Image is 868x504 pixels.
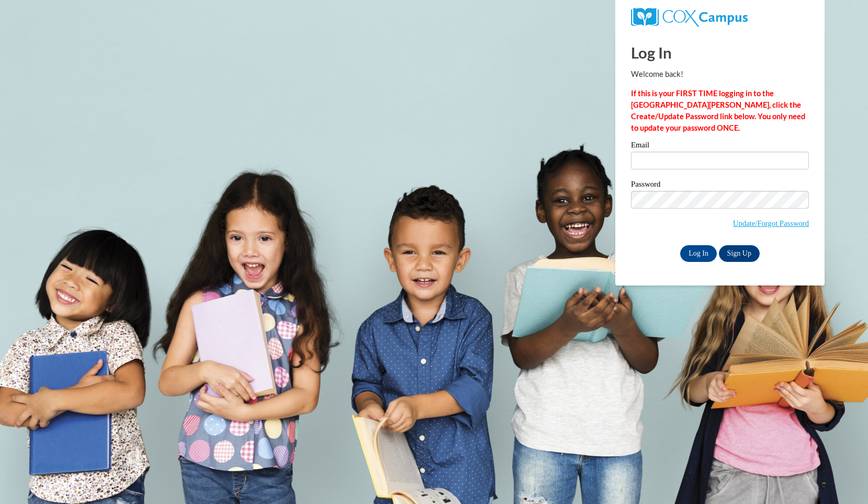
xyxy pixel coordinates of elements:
[631,180,809,191] label: Password
[631,141,809,152] label: Email
[631,8,748,27] img: COX Campus
[631,42,809,63] h1: Log In
[719,245,760,262] a: Sign Up
[631,68,809,80] p: Welcome back!
[733,219,809,227] a: Update/Forgot Password
[631,12,748,21] a: COX Campus
[631,89,805,132] strong: If this is your FIRST TIME logging in to the [GEOGRAPHIC_DATA][PERSON_NAME], click the Create/Upd...
[680,245,717,262] input: Log In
